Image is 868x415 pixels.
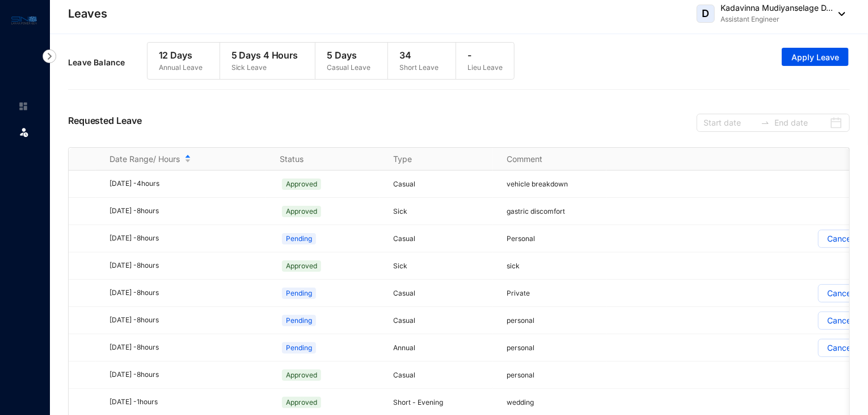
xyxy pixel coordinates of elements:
[703,117,756,129] input: Start date
[9,95,36,118] li: Home
[68,114,142,132] p: Requested Leave
[507,289,530,297] span: Private
[11,14,37,27] img: logo
[393,233,493,244] p: Casual
[282,315,316,326] span: Pending
[380,148,493,171] th: Type
[109,206,266,217] div: [DATE] - 8 hours
[493,148,606,171] th: Comment
[282,179,321,190] span: Approved
[159,62,203,73] p: Annual Leave
[43,49,56,63] img: nav-icon-right.af6afadce00d159da59955279c43614e.svg
[109,315,266,326] div: [DATE] - 8 hours
[393,179,493,190] p: Casual
[399,62,439,73] p: Short Leave
[507,234,535,243] span: Personal
[282,206,321,217] span: Approved
[266,148,380,171] th: Status
[399,48,439,62] p: 34
[231,48,298,62] p: 5 Days 4 Hours
[109,288,266,298] div: [DATE] - 8 hours
[507,371,534,379] span: personal
[18,101,28,111] img: home-unselected.a29eae3204392db15eaf.svg
[327,48,370,62] p: 5 Days
[774,117,827,129] input: End date
[393,288,493,299] p: Casual
[282,397,321,408] span: Approved
[109,153,180,165] span: Date Range/ Hours
[109,179,266,189] div: [DATE] - 4 hours
[393,342,493,354] p: Annual
[827,339,853,356] p: Cancel
[507,262,520,270] span: sick
[327,62,370,73] p: Casual Leave
[393,397,493,408] p: Short - Evening
[393,260,493,272] p: Sick
[68,6,107,22] p: Leaves
[109,233,266,244] div: [DATE] - 8 hours
[159,48,203,62] p: 12 Days
[702,9,710,19] span: D
[109,397,266,408] div: [DATE] - 1 hours
[827,312,853,329] p: Cancel
[507,343,534,352] span: personal
[782,48,849,66] button: Apply Leave
[282,288,316,299] span: Pending
[827,230,853,247] p: Cancel
[720,2,833,14] p: Kadavinna Mudiyanselage D...
[393,206,493,217] p: Sick
[109,342,266,353] div: [DATE] - 8 hours
[720,14,833,25] p: Assistant Engineer
[833,12,845,16] img: dropdown-black.8e83cc76930a90b1a4fdb6d089b7bf3a.svg
[827,285,853,302] p: Cancel
[761,118,770,127] span: to
[507,180,568,188] span: vehicle breakdown
[109,260,266,271] div: [DATE] - 8 hours
[282,233,316,244] span: Pending
[18,126,30,138] img: leave.99b8a76c7fa76a53782d.svg
[507,207,565,215] span: gastric discomfort
[282,342,316,354] span: Pending
[68,57,147,68] p: Leave Balance
[791,52,839,63] span: Apply Leave
[109,370,266,380] div: [DATE] - 8 hours
[393,370,493,381] p: Casual
[231,62,298,73] p: Sick Leave
[507,316,534,325] span: personal
[393,315,493,326] p: Casual
[507,398,534,406] span: wedding
[467,48,503,62] p: -
[282,260,321,272] span: Approved
[282,370,321,381] span: Approved
[761,118,770,127] span: swap-right
[467,62,503,73] p: Lieu Leave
